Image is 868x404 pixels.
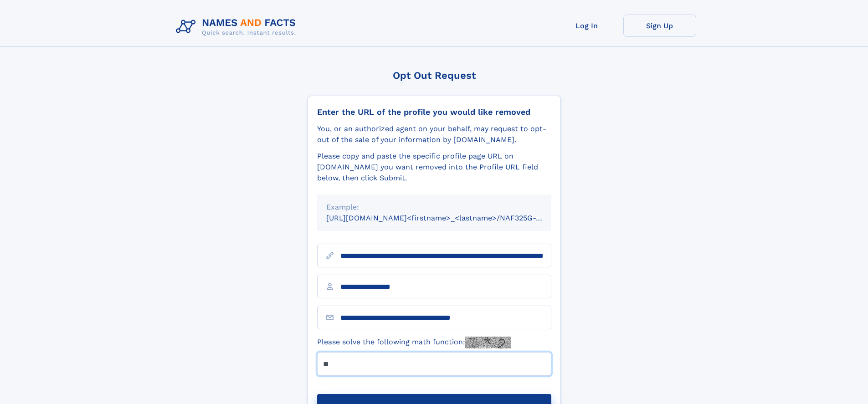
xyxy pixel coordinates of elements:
[172,15,303,39] img: Logo Names and Facts
[308,70,561,81] div: Opt Out Request
[326,214,569,222] small: [URL][DOMAIN_NAME]<firstname>_<lastname>/NAF325G-xxxxxxxx
[317,107,551,117] div: Enter the URL of the profile you would like removed
[317,123,551,145] div: You, or an authorized agent on your behalf, may request to opt-out of the sale of your informatio...
[550,15,623,37] a: Log In
[317,151,551,184] div: Please copy and paste the specific profile page URL on [DOMAIN_NAME] you want removed into the Pr...
[623,15,696,37] a: Sign Up
[326,202,542,213] div: Example:
[317,337,511,348] label: Please solve the following math function:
